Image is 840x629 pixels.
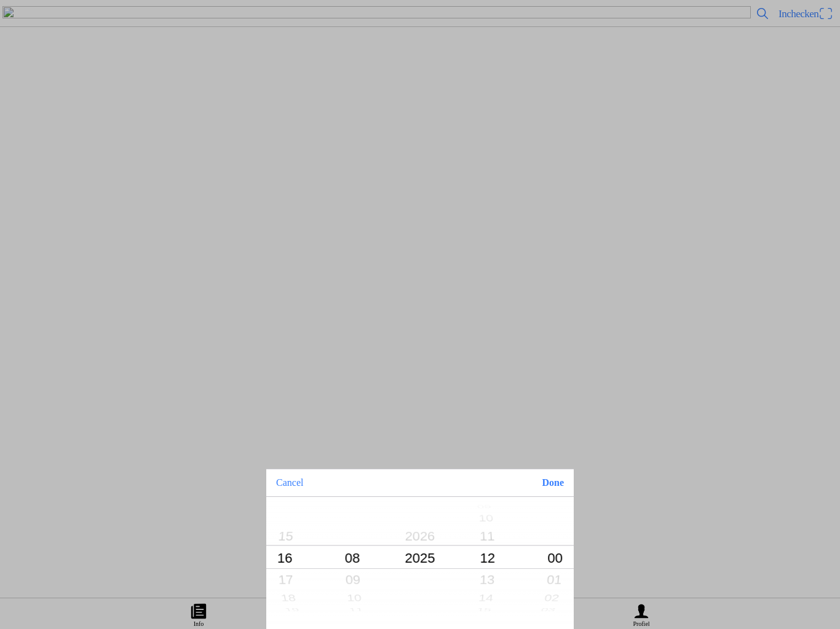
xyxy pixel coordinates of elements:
button: 09 [321,565,384,593]
button: 09 [454,501,515,512]
button: 20 [264,614,327,614]
button: 15 [454,604,515,615]
button: 12 [456,542,518,574]
button: 11 [456,522,518,550]
button: 03 [517,604,581,615]
button: 11 [325,604,386,615]
button: 15 [253,522,317,550]
button: 18 [255,587,320,609]
button: 12 [327,614,387,614]
button: 14 [455,587,518,609]
button: 16 [254,542,316,574]
button: 2025 [389,542,451,574]
button: 10 [322,587,385,609]
button: 16 [453,614,512,614]
button: 17 [253,565,317,593]
button: Done [532,469,574,496]
button: 08 [322,542,384,574]
button: Cancel [266,469,313,496]
button: 10 [455,508,518,529]
button: 13 [456,565,518,593]
button: 00 [524,542,586,574]
button: 01 [523,565,587,593]
button: 02 [520,587,585,609]
button: 2026 [389,522,451,550]
button: 19 [259,604,323,615]
button: 04 [513,614,576,614]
